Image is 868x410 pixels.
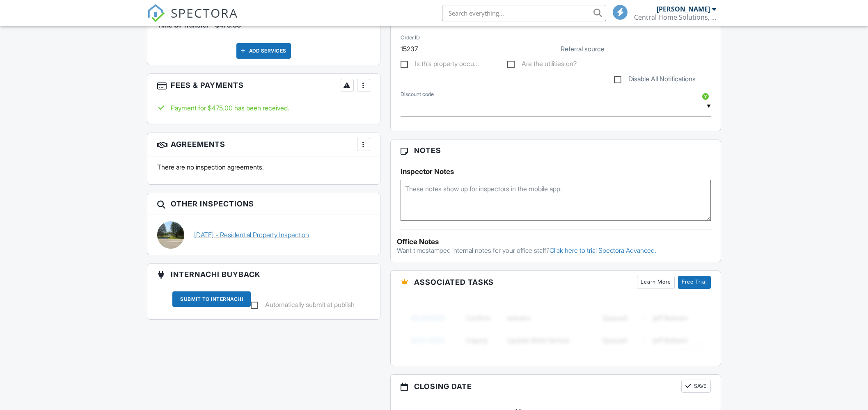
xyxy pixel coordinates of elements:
[442,5,606,21] input: Search everything...
[157,103,370,112] div: Payment for $475.00 has been received.
[147,4,165,22] img: The Best Home Inspection Software - Spectora
[401,60,479,70] label: Is this property occupied?
[147,193,380,215] h3: Other Inspections
[634,13,716,21] div: Central Home Solutions, LLC.
[561,44,605,53] label: Referral source
[172,291,251,307] div: Submit To InterNACHI
[401,167,711,176] h5: Inspector Notes
[401,91,434,98] label: Discount code
[678,276,711,289] a: Free Trial
[147,11,238,28] a: SPECTORA
[236,43,291,59] div: Add Services
[550,246,656,254] a: Click here to trial Spectora Advanced.
[637,276,675,289] a: Learn More
[507,60,577,70] label: Are the utilities on?
[147,133,380,156] h3: Agreements
[194,230,309,239] a: [DATE] - Residential Property Inspection
[171,4,238,21] span: SPECTORA
[397,238,715,246] div: Office Notes
[157,163,370,172] p: There are no inspection agreements.
[391,140,721,161] h3: Notes
[614,75,696,85] label: Disable All Notifications
[172,291,251,313] a: Submit To InterNACHI
[414,381,472,392] span: Closing date
[401,34,420,41] label: Order ID
[251,301,355,311] label: Automatically submit at publish
[681,380,711,393] button: Save
[414,277,494,288] span: Associated Tasks
[401,300,711,358] img: blurred-tasks-251b60f19c3f713f9215ee2a18cbf2105fc2d72fcd585247cf5e9ec0c957c1dd.png
[147,264,380,285] h3: InterNACHI BuyBack
[147,74,380,97] h3: Fees & Payments
[397,246,715,255] p: Want timestamped internal notes for your office staff?
[657,5,710,13] div: [PERSON_NAME]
